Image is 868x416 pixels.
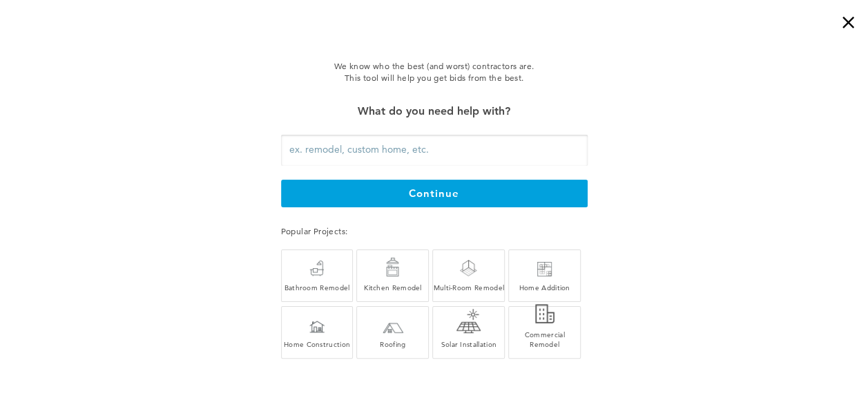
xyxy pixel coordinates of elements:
div: Kitchen Remodel [357,283,428,292]
div: Commercial Remodel [509,330,580,349]
div: Bathroom Remodel [282,283,353,292]
iframe: Drift Widget Chat Controller [603,316,851,399]
div: We know who the best (and worst) contractors are. This tool will help you get bids from the best. [212,60,657,84]
div: Home Addition [509,283,580,292]
div: Roofing [357,339,428,349]
div: Solar Installation [433,339,504,349]
div: What do you need help with? [281,102,588,121]
input: ex. remodel, custom home, etc. [281,135,588,166]
button: continue [281,180,588,207]
div: Popular Projects: [281,224,588,238]
div: Multi-Room Remodel [433,283,504,292]
div: Home Construction [282,339,353,349]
